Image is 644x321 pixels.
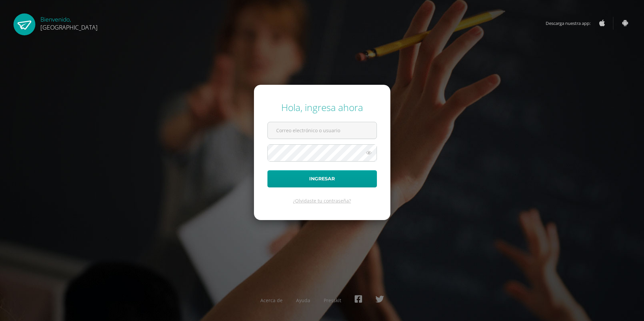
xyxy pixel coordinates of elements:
[40,23,98,31] span: [GEOGRAPHIC_DATA]
[268,122,377,139] input: Correo electrónico o usuario
[293,198,351,204] a: ¿Olvidaste tu contraseña?
[40,13,98,31] div: Bienvenido,
[267,170,377,187] button: Ingresar
[324,297,341,304] a: Presskit
[267,101,377,114] div: Hola, ingresa ahora
[296,297,310,304] a: Ayuda
[260,297,283,304] a: Acerca de
[546,17,597,30] span: Descarga nuestra app:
